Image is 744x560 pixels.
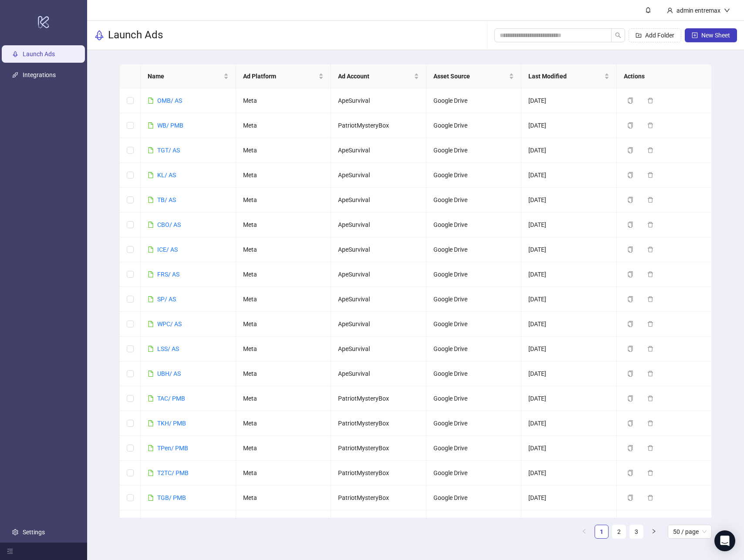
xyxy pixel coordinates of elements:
span: Asset Source [433,71,507,81]
a: KL/ AS [157,172,176,179]
td: Meta [236,411,331,436]
a: TKH/ PMB [157,420,186,427]
span: delete [647,122,653,128]
li: 1 [595,525,609,539]
li: 3 [629,525,643,539]
span: folder-add [636,32,642,38]
td: [DATE] [521,88,617,113]
td: [DATE] [521,262,617,287]
td: ApeSurvival [331,287,426,312]
td: Google Drive [426,312,522,337]
td: [DATE] [521,188,617,213]
th: Asset Source [426,64,522,88]
td: ApeSurvival [331,237,426,262]
td: Google Drive [426,411,522,436]
td: Google Drive [426,287,522,312]
span: copy [627,197,633,203]
a: UBH/ AS [157,370,181,377]
span: copy [627,222,633,228]
td: Meta [236,510,331,535]
span: New Sheet [701,32,730,39]
td: PatriotMysteryBox [331,386,426,411]
td: PatriotMysteryBox [331,436,426,461]
td: Meta [236,436,331,461]
span: file [148,147,154,153]
span: file [148,420,154,426]
td: Google Drive [426,138,522,163]
span: copy [627,470,633,476]
span: left [582,529,587,534]
td: Meta [236,337,331,361]
span: delete [647,222,653,228]
th: Ad Account [331,64,426,88]
span: delete [647,147,653,153]
td: Meta [236,213,331,237]
td: Google Drive [426,188,522,213]
span: delete [647,98,653,104]
td: [DATE] [521,213,617,237]
a: WPC/ AS [157,320,182,327]
a: 1 [595,525,608,538]
span: copy [627,246,633,253]
span: Name [148,71,222,81]
th: Name [141,64,236,88]
span: delete [647,346,653,352]
a: SP/ AS [157,296,176,303]
td: [DATE] [521,138,617,163]
td: Meta [236,163,331,188]
span: file [148,371,154,377]
td: ApeSurvival [331,163,426,188]
h3: Launch Ads [108,28,163,42]
td: Google Drive [426,163,522,188]
button: left [577,525,591,539]
td: [DATE] [521,461,617,486]
td: Meta [236,237,331,262]
td: [DATE] [521,237,617,262]
span: copy [627,271,633,277]
td: Meta [236,312,331,337]
li: 2 [612,525,626,539]
li: Next Page [647,525,661,539]
td: Google Drive [426,361,522,386]
div: admin entremax [673,6,724,15]
td: ApeSurvival [331,337,426,361]
span: copy [627,98,633,104]
span: file [148,470,154,476]
td: Google Drive [426,510,522,535]
td: Google Drive [426,461,522,486]
td: Google Drive [426,337,522,361]
span: copy [627,495,633,501]
a: 3 [630,525,643,538]
td: ApeSurvival [331,262,426,287]
td: Meta [236,361,331,386]
div: Open Intercom Messenger [714,530,735,551]
td: Meta [236,88,331,113]
td: [DATE] [521,113,617,138]
td: Meta [236,262,331,287]
a: WB/ PMB [157,122,183,129]
span: delete [647,321,653,327]
li: Previous Page [577,525,591,539]
span: file [148,495,154,501]
td: PatriotMysteryBox [331,113,426,138]
span: file [148,346,154,352]
span: file [148,172,154,178]
span: delete [647,197,653,203]
td: Google Drive [426,486,522,510]
span: Ad Account [338,71,412,81]
span: copy [627,420,633,426]
th: Ad Platform [236,64,331,88]
span: Ad Platform [243,71,317,81]
a: Settings [23,529,45,536]
td: [DATE] [521,163,617,188]
td: [DATE] [521,411,617,436]
span: file [148,445,154,451]
span: delete [647,296,653,302]
td: Meta [236,287,331,312]
td: ApeSurvival [331,188,426,213]
th: Last Modified [521,64,617,88]
span: delete [647,470,653,476]
td: [DATE] [521,312,617,337]
span: copy [627,371,633,377]
td: ApeSurvival [331,312,426,337]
